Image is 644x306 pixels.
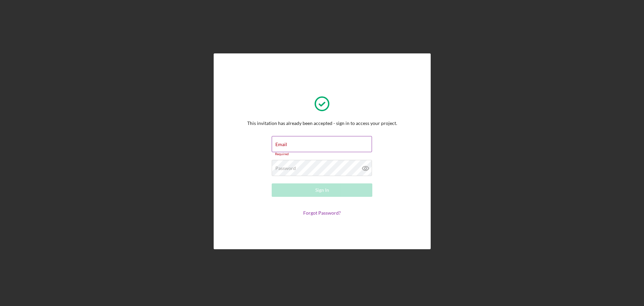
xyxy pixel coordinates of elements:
label: Email [275,142,287,147]
button: Sign In [272,183,372,197]
label: Password [275,166,296,171]
div: Required [272,152,372,156]
a: Forgot Password? [303,210,341,216]
div: Sign In [315,183,329,197]
div: This invitation has already been accepted - sign in to access your project. [247,121,397,126]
